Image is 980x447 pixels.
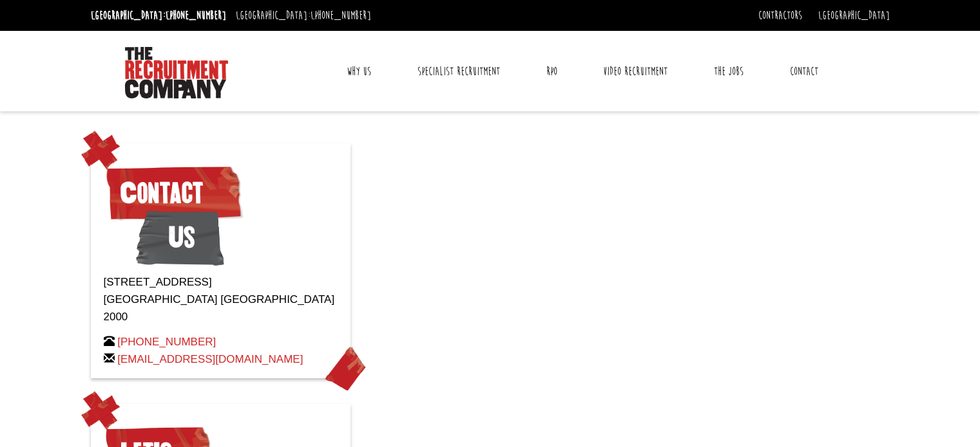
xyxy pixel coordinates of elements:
a: Contractors [758,8,802,23]
li: [GEOGRAPHIC_DATA]: [233,5,374,26]
p: [STREET_ADDRESS] [GEOGRAPHIC_DATA] [GEOGRAPHIC_DATA] 2000 [104,273,338,326]
a: Specialist Recruitment [408,55,510,87]
li: [GEOGRAPHIC_DATA]: [88,5,229,26]
a: Video Recruitment [593,55,677,87]
a: [PHONE_NUMBER] [117,336,216,348]
a: RPO [537,55,567,87]
a: Contact [780,55,828,87]
span: Contact [104,161,244,225]
span: Us [136,205,224,269]
a: [PHONE_NUMBER] [166,8,226,23]
a: Why Us [337,55,381,87]
a: [EMAIL_ADDRESS][DOMAIN_NAME] [117,353,303,365]
a: [GEOGRAPHIC_DATA] [818,8,890,23]
img: The Recruitment Company [125,47,228,98]
a: [PHONE_NUMBER] [311,8,371,23]
a: The Jobs [704,55,753,87]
